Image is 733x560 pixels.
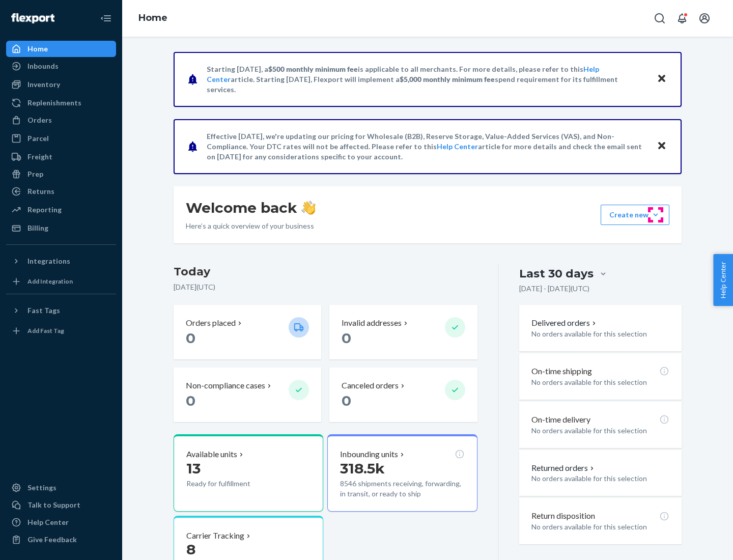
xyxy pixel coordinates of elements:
[6,273,116,290] a: Add Integration
[6,202,116,218] a: Reporting
[27,305,60,316] div: Fast Tags
[531,317,598,329] button: Delivered orders
[27,517,69,527] div: Help Center
[27,79,60,90] div: Inventory
[27,483,57,493] div: Settings
[27,44,48,54] div: Home
[342,329,351,347] span: 0
[340,479,464,499] p: 8546 shipments receiving, forwarding, in transit, or ready to ship
[340,460,385,477] span: 318.5k
[327,434,477,512] button: Inbounding units318.5k8546 shipments receiving, forwarding, in transit, or ready to ship
[27,152,52,162] div: Freight
[655,139,668,154] button: Close
[27,133,49,144] div: Parcel
[6,253,116,269] button: Integrations
[174,264,477,280] h3: Today
[186,199,316,217] h1: Welcome back
[329,368,477,422] button: Canceled orders 0
[601,205,669,225] button: Create new
[650,8,670,29] button: Open Search Box
[531,414,590,426] p: On-time delivery
[6,149,116,165] a: Freight
[342,392,351,409] span: 0
[713,254,733,306] button: Help Center
[186,317,236,329] p: Orders placed
[400,75,495,83] span: $5,000 monthly minimum fee
[6,112,116,128] a: Orders
[174,368,321,422] button: Non-compliance cases 0
[27,115,52,125] div: Orders
[186,221,316,231] p: Here’s a quick overview of your business
[6,497,116,513] a: Talk to Support
[27,186,54,197] div: Returns
[27,98,81,108] div: Replenishments
[207,64,647,95] p: Starting [DATE], a is applicable to all merchants. For more details, please refer to this article...
[186,460,201,477] span: 13
[186,479,280,489] p: Ready for fulfillment
[174,282,477,292] p: [DATE] ( UTC )
[27,205,62,215] div: Reporting
[6,531,116,548] button: Give Feedback
[6,76,116,93] a: Inventory
[27,277,73,286] div: Add Integration
[6,323,116,339] a: Add Fast Tag
[6,183,116,200] a: Returns
[6,166,116,182] a: Prep
[6,514,116,530] a: Help Center
[186,449,237,460] p: Available units
[6,480,116,496] a: Settings
[329,305,477,359] button: Invalid addresses 0
[6,302,116,319] button: Fast Tags
[342,317,402,329] p: Invalid addresses
[531,426,669,436] p: No orders available for this selection
[186,530,244,542] p: Carrier Tracking
[27,61,59,71] div: Inbounds
[301,201,316,215] img: hand-wave emoji
[11,13,54,23] img: Flexport logo
[268,65,358,73] span: $500 monthly minimum fee
[27,223,48,233] div: Billing
[342,380,399,391] p: Canceled orders
[138,12,167,23] a: Home
[186,392,195,409] span: 0
[6,130,116,147] a: Parcel
[531,462,596,474] button: Returned orders
[531,522,669,532] p: No orders available for this selection
[6,58,116,74] a: Inbounds
[186,541,195,558] span: 8
[531,473,669,484] p: No orders available for this selection
[96,8,116,29] button: Close Navigation
[655,72,668,87] button: Close
[130,4,176,33] ol: breadcrumbs
[694,8,715,29] button: Open account menu
[531,377,669,387] p: No orders available for this selection
[186,380,265,391] p: Non-compliance cases
[174,305,321,359] button: Orders placed 0
[437,142,478,151] a: Help Center
[27,256,70,266] div: Integrations
[6,220,116,236] a: Billing
[531,366,592,377] p: On-time shipping
[519,266,594,282] div: Last 30 days
[27,535,77,545] div: Give Feedback
[174,434,323,512] button: Available units13Ready for fulfillment
[519,284,589,294] p: [DATE] - [DATE] ( UTC )
[27,326,64,335] div: Add Fast Tag
[340,449,398,460] p: Inbounding units
[6,95,116,111] a: Replenishments
[531,329,669,339] p: No orders available for this selection
[531,510,595,522] p: Return disposition
[27,169,43,179] div: Prep
[207,131,647,162] p: Effective [DATE], we're updating our pricing for Wholesale (B2B), Reserve Storage, Value-Added Se...
[27,500,80,510] div: Talk to Support
[672,8,692,29] button: Open notifications
[186,329,195,347] span: 0
[6,41,116,57] a: Home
